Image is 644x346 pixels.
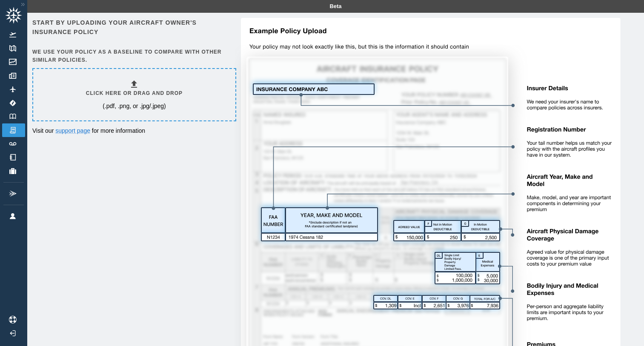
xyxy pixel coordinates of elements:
h6: We use your policy as a baseline to compare with other similar policies. [32,48,235,64]
p: (.pdf, .png, or .jpg/.jpeg) [103,102,166,110]
a: support page [55,127,90,134]
h6: Click here or drag and drop [86,89,183,97]
h6: Start by uploading your aircraft owner's insurance policy [32,18,235,37]
p: Visit our for more information [32,126,235,135]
